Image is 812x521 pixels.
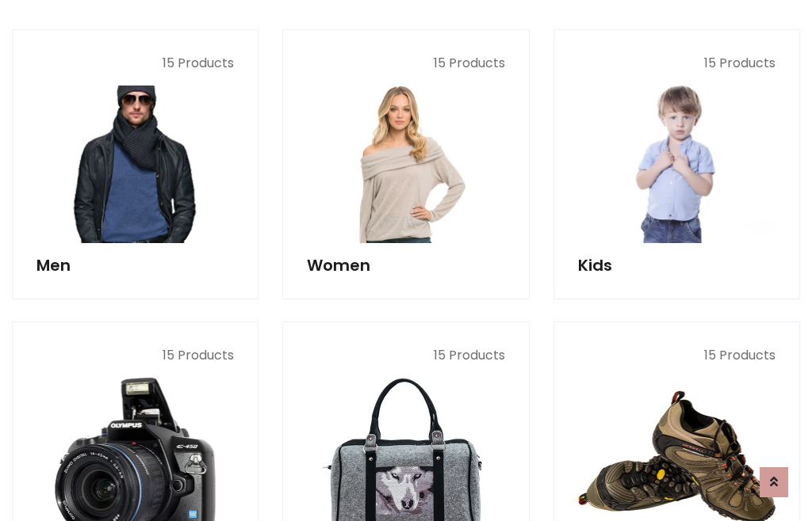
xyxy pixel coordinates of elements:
[578,256,776,275] h5: Kids
[36,256,234,275] h5: Men
[36,54,234,73] p: 15 Products
[36,346,234,365] p: 15 Products
[578,54,776,73] p: 15 Products
[578,346,776,365] p: 15 Products
[307,256,504,275] h5: Women
[307,54,504,73] p: 15 Products
[307,346,504,365] p: 15 Products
